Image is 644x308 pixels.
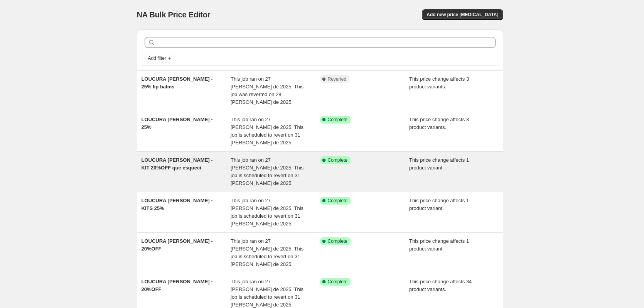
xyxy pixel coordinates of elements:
span: This price change affects 3 product variants. [409,117,469,130]
span: LOUCURA [PERSON_NAME] - 25% [142,117,213,130]
span: This job ran on 27 [PERSON_NAME] de 2025. This job is scheduled to revert on 31 [PERSON_NAME] de ... [231,279,303,308]
span: Complete [328,238,347,244]
span: This price change affects 1 product variant. [409,157,469,171]
span: LOUCURA [PERSON_NAME] - 20%OFF [142,238,213,252]
span: This price change affects 34 product variants. [409,279,472,292]
span: This job ran on 27 [PERSON_NAME] de 2025. This job is scheduled to revert on 31 [PERSON_NAME] de ... [231,198,303,227]
span: Add new price [MEDICAL_DATA] [427,12,498,18]
span: LOUCURA [PERSON_NAME] - KITS 25% [142,198,213,211]
span: This job ran on 27 [PERSON_NAME] de 2025. This job is scheduled to revert on 31 [PERSON_NAME] de ... [231,157,303,186]
span: This job ran on 27 [PERSON_NAME] de 2025. This job was reverted on 28 [PERSON_NAME] de 2025. [231,76,303,105]
span: This price change affects 3 product variants. [409,76,469,90]
span: This job ran on 27 [PERSON_NAME] de 2025. This job is scheduled to revert on 31 [PERSON_NAME] de ... [231,117,303,146]
span: This job ran on 27 [PERSON_NAME] de 2025. This job is scheduled to revert on 31 [PERSON_NAME] de ... [231,238,303,267]
span: Complete [328,198,347,204]
span: Add filter [148,55,166,61]
span: This price change affects 1 product variant. [409,238,469,252]
span: LOUCURA [PERSON_NAME] - 20%OFF [142,279,213,292]
span: Complete [328,157,347,163]
span: Complete [328,117,347,123]
button: Add new price [MEDICAL_DATA] [422,9,503,20]
span: Reverted [328,76,347,82]
span: Complete [328,279,347,285]
button: Add filter [145,54,175,63]
span: NA Bulk Price Editor [137,10,211,19]
span: LOUCURA [PERSON_NAME] - KIT 20%OFF que esqueci [142,157,213,171]
span: This price change affects 1 product variant. [409,198,469,211]
span: LOUCURA [PERSON_NAME] - 25% lip balms [142,76,213,90]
